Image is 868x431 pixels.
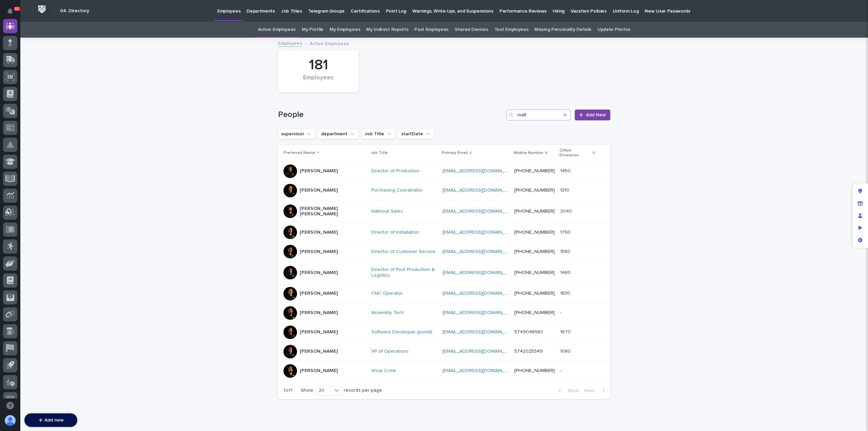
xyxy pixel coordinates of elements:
[7,27,123,38] p: Welcome 👋
[278,161,610,181] tr: [PERSON_NAME]Director of Production [EMAIL_ADDRESS][DOMAIN_NAME] [PHONE_NUMBER]14501450
[442,310,519,315] a: [EMAIL_ADDRESS][DOMAIN_NAME]
[371,209,403,214] a: National Sales
[344,388,382,393] p: records per page
[514,188,555,193] a: [PHONE_NUMBER]
[258,22,296,38] a: Active Employees
[398,129,434,139] button: startDate
[560,347,572,354] p: 1080
[534,22,591,38] a: Missing Personality Details
[560,248,572,255] p: 1580
[300,168,338,174] p: [PERSON_NAME]
[560,186,571,193] p: 1310
[36,3,48,16] img: Workspace Logo
[514,349,543,354] a: 5742025349
[371,349,409,354] a: VP of Operations
[115,107,123,115] button: Start new chat
[514,169,555,173] a: [PHONE_NUMBER]
[560,269,572,276] p: 1480
[514,249,555,254] a: [PHONE_NUMBER]
[3,413,17,428] button: users-avatar
[23,105,111,112] div: Start new chat
[278,284,610,303] tr: [PERSON_NAME]CNC Operator [EMAIL_ADDRESS][DOMAIN_NAME] [PHONE_NUMBER]18301830
[560,309,563,316] p: -
[371,188,423,193] a: Purchasing Coordinator
[564,388,579,393] span: Back
[300,310,338,316] p: [PERSON_NAME]
[366,22,408,38] a: My Indirect Reports
[514,310,555,315] a: [PHONE_NUMBER]
[361,129,395,139] button: Job Title
[300,249,338,255] p: [PERSON_NAME]
[278,39,302,47] a: Employees
[514,368,555,373] a: [PHONE_NUMBER]
[300,230,338,235] p: [PERSON_NAME]
[371,310,404,316] a: Assembly Tech
[371,149,388,157] p: Job Title
[42,86,48,92] div: 🔗
[442,330,519,334] a: [EMAIL_ADDRESS][DOMAIN_NAME]
[278,361,610,380] tr: [PERSON_NAME]Shop Crew [EMAIL_ADDRESS][DOMAIN_NAME] [PHONE_NUMBER]--
[506,110,571,120] div: Search
[442,368,519,373] a: [EMAIL_ADDRESS][DOMAIN_NAME]
[300,291,338,296] p: [PERSON_NAME]
[854,234,866,246] div: App settings
[49,85,86,92] span: Onboarding Call
[7,6,20,20] img: Stacker
[278,200,610,223] tr: [PERSON_NAME] [PERSON_NAME]National Sales [EMAIL_ADDRESS][DOMAIN_NAME] [PHONE_NUMBER]20402040
[278,382,298,399] p: 1 of 1
[48,125,82,131] a: Powered byPylon
[559,147,591,159] p: Office Extension
[442,169,519,173] a: [EMAIL_ADDRESS][DOMAIN_NAME]
[24,413,77,427] button: Add new
[514,291,555,296] a: [PHONE_NUMBER]
[442,249,519,254] a: [EMAIL_ADDRESS][DOMAIN_NAME]
[514,230,555,235] a: [PHONE_NUMBER]
[318,129,359,139] button: department
[455,22,488,38] a: Shared Devices
[7,38,123,48] p: How can we help?
[854,197,866,210] div: Manage fields and data
[371,168,419,174] a: Director of Production
[371,267,437,278] a: Director of Post Production & Logistics
[560,367,563,374] p: -
[854,210,866,222] div: Manage users
[14,85,37,92] span: Help Docs
[514,149,544,157] p: Mobile Number
[584,388,599,393] span: Next
[442,349,519,354] a: [EMAIL_ADDRESS][DOMAIN_NAME]
[278,129,315,139] button: supervisor
[514,209,555,214] a: [PHONE_NUMBER]
[278,242,610,261] tr: [PERSON_NAME]Director of Customer Service [EMAIL_ADDRESS][DOMAIN_NAME] [PHONE_NUMBER]15801580
[300,188,338,193] p: [PERSON_NAME]
[278,181,610,200] tr: [PERSON_NAME]Purchasing Coordinator [EMAIL_ADDRESS][DOMAIN_NAME] [PHONE_NUMBER]13101310
[40,83,89,95] a: 🔗Onboarding Call
[316,387,332,394] div: 20
[301,388,313,393] p: Show
[442,209,519,214] a: [EMAIL_ADDRESS][DOMAIN_NAME]
[414,22,449,38] a: Past Employees
[278,223,610,242] tr: [PERSON_NAME]Director of Installation [EMAIL_ADDRESS][DOMAIN_NAME] [PHONE_NUMBER]17901790
[560,289,572,296] p: 1830
[290,57,347,74] div: 181
[310,39,349,47] p: Active Employees
[302,22,323,38] a: My Profile
[300,329,338,335] p: [PERSON_NAME]
[442,291,519,296] a: [EMAIL_ADDRESS][DOMAIN_NAME]
[7,86,12,92] div: 📖
[290,74,347,89] div: Employees
[371,230,419,235] a: Director of Installation
[300,349,338,354] p: [PERSON_NAME]
[278,261,610,284] tr: [PERSON_NAME]Director of Post Production & Logistics [EMAIL_ADDRESS][DOMAIN_NAME] [PHONE_NUMBER]1...
[23,112,95,117] div: We're offline, we will be back soon!
[514,330,542,334] a: 5749046561
[560,207,573,214] p: 2040
[442,230,519,235] a: [EMAIL_ADDRESS][DOMAIN_NAME]
[278,322,610,342] tr: [PERSON_NAME]Software Developer (portal) [EMAIL_ADDRESS][DOMAIN_NAME] 574904656116701670
[278,342,610,361] tr: [PERSON_NAME]VP of Operations [EMAIL_ADDRESS][DOMAIN_NAME] 574202534910801080
[278,110,504,120] h1: People
[278,303,610,322] tr: [PERSON_NAME]Assembly Tech [EMAIL_ADDRESS][DOMAIN_NAME] [PHONE_NUMBER]--
[300,270,338,276] p: [PERSON_NAME]
[371,291,403,296] a: CNC Operator
[560,167,572,174] p: 1450
[586,113,606,117] span: Add New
